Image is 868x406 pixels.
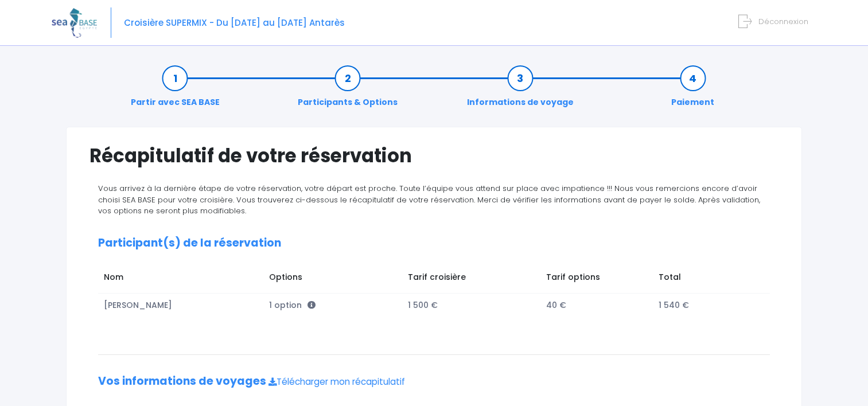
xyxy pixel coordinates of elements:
[758,16,808,27] span: Déconnexion
[541,294,653,317] td: 40 €
[461,72,579,108] a: Informations de voyage
[402,294,541,317] td: 1 500 €
[653,266,759,293] td: Total
[98,294,264,317] td: [PERSON_NAME]
[98,183,760,216] span: Vous arrivez à la dernière étape de votre réservation, votre départ est proche. Toute l’équipe vo...
[98,375,770,388] h2: Vos informations de voyages
[268,376,405,388] a: Télécharger mon récapitulatif
[665,72,720,108] a: Paiement
[402,266,541,293] td: Tarif croisière
[124,17,345,29] span: Croisière SUPERMIX - Du [DATE] au [DATE] Antarès
[653,294,759,317] td: 1 540 €
[264,266,402,293] td: Options
[292,72,403,108] a: Participants & Options
[89,145,779,167] h1: Récapitulatif de votre réservation
[98,266,264,293] td: Nom
[541,266,653,293] td: Tarif options
[269,299,316,311] span: 1 option
[125,72,225,108] a: Partir avec SEA BASE
[98,237,770,250] h2: Participant(s) de la réservation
